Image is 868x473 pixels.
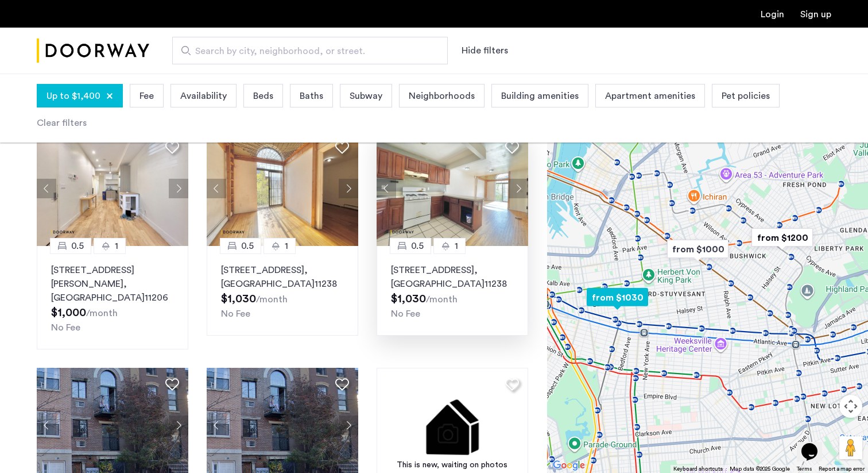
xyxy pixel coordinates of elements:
[426,295,458,304] sub: /month
[241,239,254,253] span: 0.5
[662,236,733,262] div: from $1000
[37,131,188,246] img: 2016_638548648347862152.jpeg
[730,466,790,472] span: Map data ©2025 Google
[51,323,80,332] span: No Fee
[207,416,226,435] button: Previous apartment
[462,44,508,57] button: Show or hide filters
[509,179,528,198] button: Next apartment
[800,10,831,19] a: Registration
[221,309,250,318] span: No Fee
[455,239,458,253] span: 1
[115,239,118,253] span: 1
[391,309,420,318] span: No Fee
[382,459,522,471] div: This is new, waiting on photos
[550,458,588,473] a: Open this area in Google Maps (opens a new window)
[605,89,695,103] span: Apartment amenities
[256,295,288,304] sub: /month
[350,89,382,103] span: Subway
[797,465,812,473] a: Terms
[207,131,358,246] img: 360ac8f6-4482-47b0-bc3d-3cb89b569d10_638755019087450335.jpeg
[71,239,84,253] span: 0.5
[37,246,188,349] a: 0.51[STREET_ADDRESS][PERSON_NAME], [GEOGRAPHIC_DATA]11206No Fee
[673,465,723,473] button: Keyboard shortcuts
[819,465,865,473] a: Report a map error
[409,89,475,103] span: Neighborhoods
[180,89,227,103] span: Availability
[86,309,118,318] sub: /month
[37,416,56,435] button: Previous apartment
[411,239,424,253] span: 0.5
[169,416,188,435] button: Next apartment
[37,29,149,72] img: logo
[722,89,770,103] span: Pet policies
[797,427,834,462] iframe: chat widget
[169,179,188,198] button: Next apartment
[391,263,514,291] p: [STREET_ADDRESS] 11238
[377,179,396,198] button: Previous apartment
[139,89,154,103] span: Fee
[582,284,653,310] div: from $1030
[46,89,100,103] span: Up to $1,400
[377,246,528,336] a: 0.51[STREET_ADDRESS], [GEOGRAPHIC_DATA]11238No Fee
[37,179,56,198] button: Previous apartment
[51,263,174,305] p: [STREET_ADDRESS][PERSON_NAME] 11206
[207,179,226,198] button: Previous apartment
[285,239,288,253] span: 1
[391,293,426,305] span: $1,030
[550,458,588,473] img: Google
[377,131,528,246] img: 360ac8f6-4482-47b0-bc3d-3cb89b569d10_638755019086879089.jpeg
[221,293,256,305] span: $1,030
[195,44,416,58] span: Search by city, neighborhood, or street.
[747,225,817,251] div: from $1200
[51,307,86,318] span: $1,000
[221,263,344,291] p: [STREET_ADDRESS] 11238
[172,37,448,64] input: Apartment Search
[300,89,323,103] span: Baths
[839,436,862,459] button: Drag Pegman onto the map to open Street View
[37,116,87,130] div: Clear filters
[339,416,358,435] button: Next apartment
[501,89,579,103] span: Building amenities
[839,395,862,418] button: Map camera controls
[37,29,149,72] a: Cazamio Logo
[761,10,784,19] a: Login
[253,89,273,103] span: Beds
[207,246,358,336] a: 0.51[STREET_ADDRESS], [GEOGRAPHIC_DATA]11238No Fee
[339,179,358,198] button: Next apartment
